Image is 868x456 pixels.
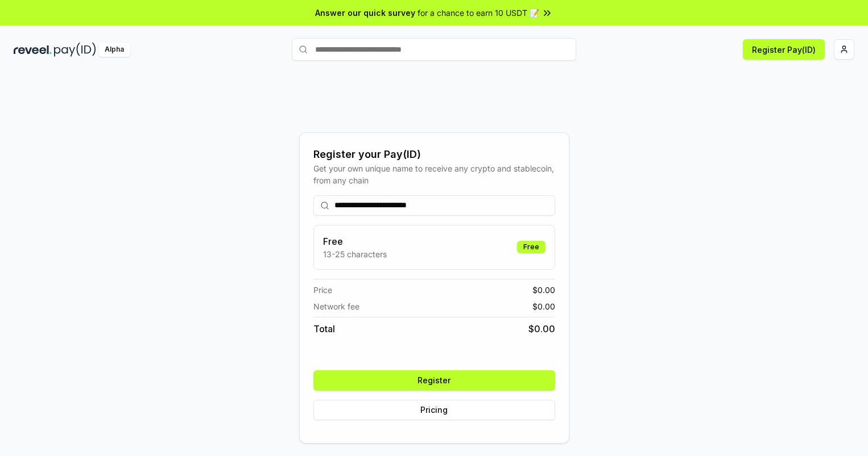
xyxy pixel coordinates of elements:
[313,284,332,296] span: Price
[528,322,555,336] span: $ 0.00
[323,235,387,248] h3: Free
[313,370,555,391] button: Register
[323,248,387,260] p: 13-25 characters
[313,300,359,312] span: Network fee
[315,7,415,19] span: Answer our quick survey
[14,43,52,57] img: reveel_dark
[532,300,555,312] span: $ 0.00
[313,162,555,186] div: Get your own unique name to receive any crypto and stablecoin, from any chain
[517,241,545,253] div: Free
[532,284,555,296] span: $ 0.00
[313,400,555,420] button: Pricing
[54,43,96,57] img: pay_id
[313,322,335,336] span: Total
[418,7,539,19] span: for a chance to earn 10 USDT 📝
[313,147,555,162] div: Register your Pay(ID)
[743,39,825,60] button: Register Pay(ID)
[98,43,130,57] div: Alpha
